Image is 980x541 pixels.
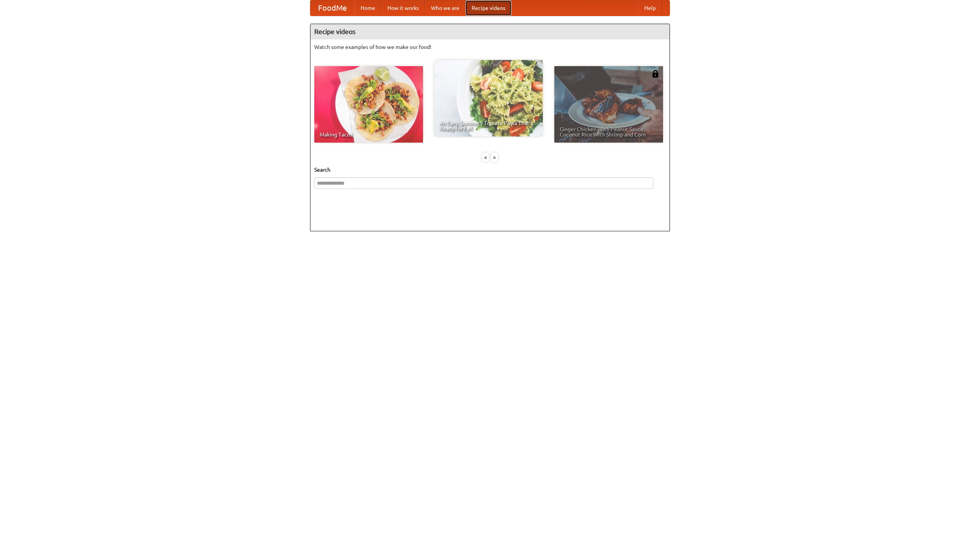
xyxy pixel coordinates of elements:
a: Home [354,0,381,16]
a: How it works [381,0,425,16]
img: 483408.png [652,70,659,78]
a: An Easy, Summery Tomato Pasta That's Ready for Fall [434,60,543,136]
h4: Recipe videos [310,24,670,39]
div: » [491,153,498,162]
h5: Search [314,166,666,174]
span: An Easy, Summery Tomato Pasta That's Ready for Fall [439,120,537,131]
p: Watch some examples of how we make our food! [314,43,666,51]
div: « [482,153,489,162]
a: Making Tacos [314,66,423,143]
span: Making Tacos [320,132,418,137]
a: FoodMe [310,0,354,16]
a: Who we are [425,0,465,16]
a: Recipe videos [465,0,511,16]
a: Help [638,0,662,16]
